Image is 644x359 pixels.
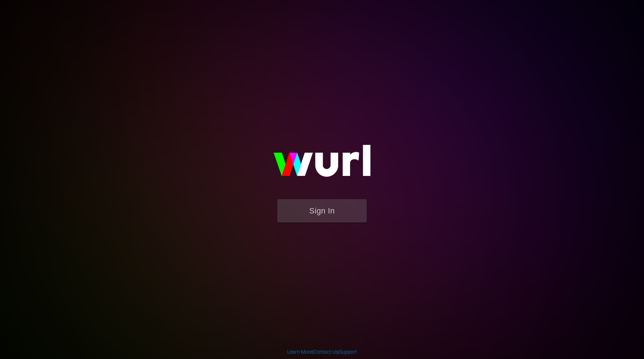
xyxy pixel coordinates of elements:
button: Sign In [277,199,367,222]
img: wurl-logo-on-black-223613ac3d8ba8fe6dc639794a292ebdb59501304c7dfd60c99c58986ef67473.svg [250,129,394,199]
a: Support [339,349,357,355]
a: Learn More [287,349,312,355]
div: | | [287,348,357,355]
a: Contact Us [313,349,338,355]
